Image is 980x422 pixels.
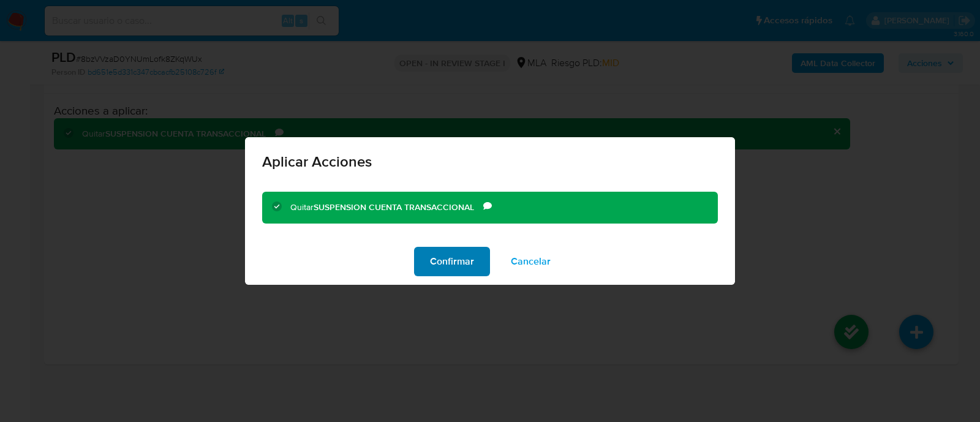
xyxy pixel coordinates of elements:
[495,247,567,276] button: Cancelar
[314,201,474,213] b: SUSPENSION CUENTA TRANSACCIONAL
[262,154,718,169] span: Aplicar Acciones
[414,247,490,276] button: Confirmar
[511,248,551,275] span: Cancelar
[430,248,474,275] span: Confirmar
[290,202,483,214] div: Quitar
